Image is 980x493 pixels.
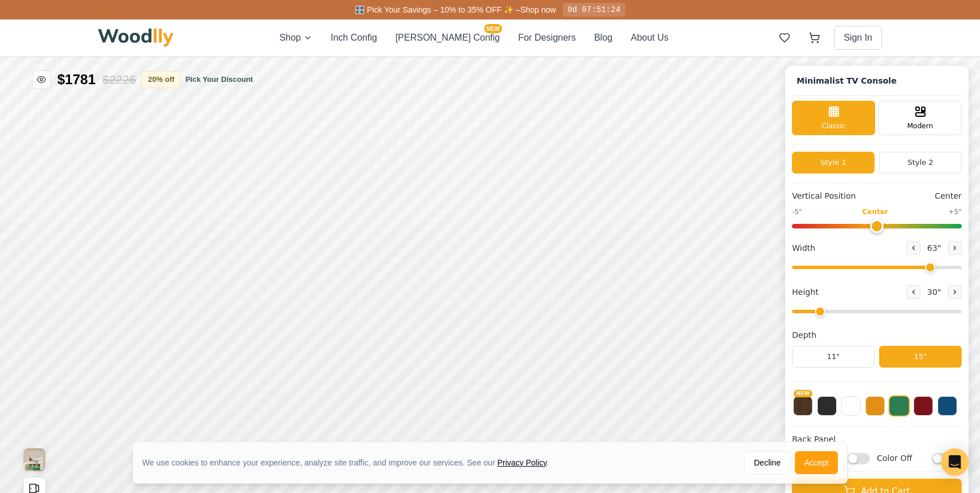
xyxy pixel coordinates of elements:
[914,340,933,359] button: Red
[935,133,962,145] span: Center
[355,5,520,14] span: 🎛️ Pick Your Savings – 10% to 35% OFF ✨ –
[822,64,846,74] span: Classic
[847,396,870,408] input: Off
[631,31,669,45] button: About Us
[98,29,174,47] img: Woodlly
[142,459,558,470] div: We use cookies to enhance your experience, analyze site traffic, and improve our services. See our .
[792,377,962,389] h4: Back Panel
[185,17,253,29] button: Pick Your Discount
[497,458,547,467] a: Privacy Policy
[792,95,875,117] button: Style 1
[744,453,790,476] button: Decline
[792,16,901,33] h1: Click to rename
[792,133,856,145] span: Vertical Position
[925,229,943,241] span: 30 "
[23,392,45,415] img: Gallery
[817,340,837,359] button: Black
[941,448,969,476] div: Open Intercom Messenger
[948,150,962,160] span: +5"
[792,396,841,408] span: Off
[862,150,888,160] span: Center
[744,451,790,474] button: Decline
[794,333,812,341] span: NEW
[23,392,46,415] button: View Gallery
[520,5,556,14] a: Shop now
[792,150,802,160] span: -5"
[142,14,181,31] button: 20% off
[793,340,813,359] button: NEW
[792,185,816,197] span: Width
[938,340,957,359] button: Blue
[792,273,817,285] span: Depth
[841,340,861,359] button: White
[877,396,926,408] span: Color Off
[484,24,502,33] span: NEW
[865,340,885,359] button: Yellow
[907,64,933,74] span: Modern
[795,453,838,476] button: Accept
[925,185,943,197] span: 63 "
[497,460,547,469] a: Privacy Policy
[594,31,613,45] button: Blog
[879,289,962,311] button: 15"
[395,31,500,45] button: [PERSON_NAME] ConfigNEW
[879,95,962,117] button: Style 2
[518,31,575,45] button: For Designers
[32,14,50,32] button: Toggle price visibility
[932,396,955,408] input: Color Off
[280,31,312,45] button: Shop
[142,457,558,468] div: We use cookies to enhance your experience, analyze site traffic, and improve our services. See our .
[795,451,838,474] button: Accept
[331,31,377,45] button: Inch Config
[563,3,625,17] div: 0d 07:51:24
[792,289,875,311] button: 11"
[834,26,882,50] button: Sign In
[889,339,910,360] button: Green
[23,420,46,443] button: Open All Doors and Drawers
[792,422,962,447] button: Add to Cart
[792,229,818,241] span: Height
